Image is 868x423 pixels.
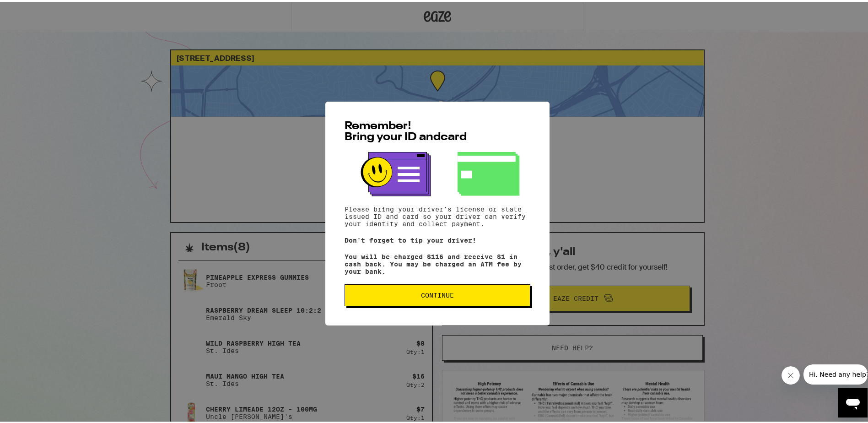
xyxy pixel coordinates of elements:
[5,6,66,14] span: Hi. Need any help?
[345,235,530,242] p: Don't forget to tip your driver!
[345,251,530,273] p: You will be charged $116 and receive $1 in cash back. You may be charged an ATM fee by your bank.
[421,290,454,297] span: Continue
[803,363,868,383] iframe: Message from company
[838,386,868,416] iframe: Button to launch messaging window
[345,204,530,226] p: Please bring your driver's license or state issued ID and card so your driver can verify your ide...
[782,364,800,383] iframe: Close message
[345,282,530,304] button: Continue
[345,119,467,141] span: Remember! Bring your ID and card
